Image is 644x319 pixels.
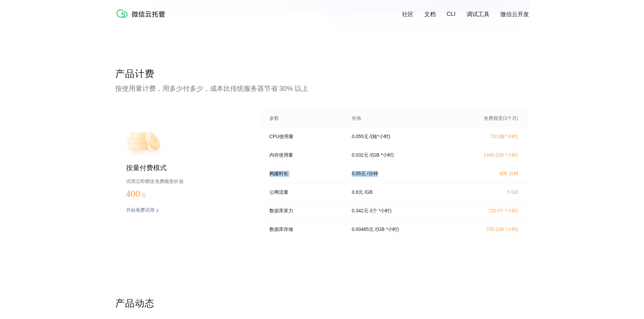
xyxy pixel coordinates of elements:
[269,227,342,233] p: 数据库存储
[352,208,368,214] p: 0.342 元
[352,134,368,140] p: 0.055 元
[459,227,518,233] p: 720 (GB *小时)
[269,152,342,158] p: 内存使用量
[370,152,394,158] p: / (GB *小时)
[115,297,529,311] p: 产品动态
[141,193,146,198] span: 元
[269,115,342,122] p: 参数
[352,189,363,195] p: 0.8 元
[352,171,366,177] p: 0.05 元
[447,11,455,18] a: CLI
[459,134,518,140] p: 720 (核*小时)
[459,208,518,214] p: 720 (个 *小时)
[352,227,374,233] p: 0.00485 元
[115,7,169,20] img: 微信云托管
[370,208,392,214] p: / (个 *小时)
[375,227,399,233] p: / (GB *小时)
[352,115,361,122] p: 价格
[126,207,154,214] p: 开始免费试用
[269,208,342,214] p: 数据库算力
[115,16,169,21] a: 微信云托管
[459,171,518,177] p: 600 分钟
[126,188,160,199] p: 400
[367,171,378,177] p: / 分钟
[115,84,529,93] p: 按使用量计费，用多少付多少，成本比传统服务器节省 30% 以上
[402,10,413,18] a: 社区
[126,177,237,186] p: 试用立即赠送免费额度价值
[115,68,529,81] p: 产品计费
[467,10,490,18] a: 调试工具
[500,10,529,18] a: 微信云开发
[459,152,518,158] p: 1440 (GB *小时)
[352,152,368,158] p: 0.032 元
[126,163,237,173] p: 按量付费模式
[364,189,373,195] p: / GB
[459,115,518,122] p: 免费额度(3个月)
[269,189,342,195] p: 公网流量
[269,171,342,177] p: 构建时长
[370,134,390,140] p: / (核*小时)
[459,189,518,195] p: 5 GB
[269,134,342,140] p: CPU使用量
[424,10,436,18] a: 文档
